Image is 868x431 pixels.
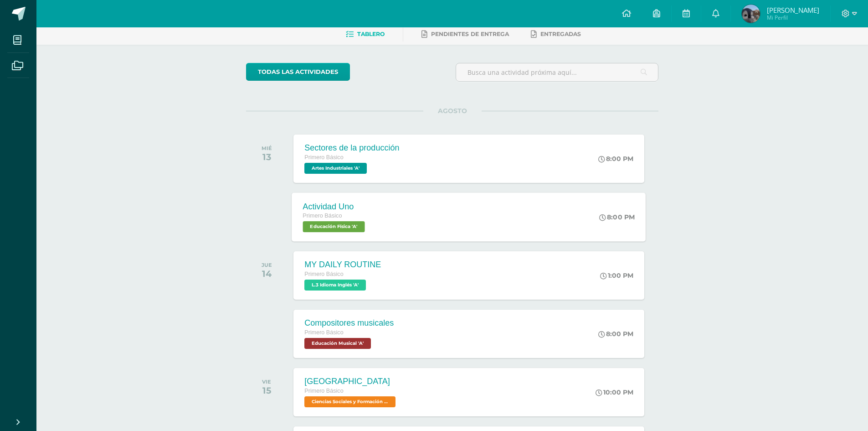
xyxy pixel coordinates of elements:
[598,330,633,338] div: 8:00 PM
[531,27,581,42] a: Entregadas
[262,385,271,396] div: 15
[742,5,760,23] img: 61f51aae5a79f36168ee7b4e0f76c407.png
[304,318,394,328] div: Compositores musicales
[303,213,342,219] span: Primero Básico
[600,271,633,280] div: 1:00 PM
[304,388,343,394] span: Primero Básico
[767,14,819,21] span: Mi Perfil
[304,163,367,174] span: Artes Industriales 'A'
[423,107,482,115] span: AGOSTO
[598,155,633,163] div: 8:00 PM
[540,31,581,37] span: Entregadas
[304,154,343,161] span: Primero Básico
[303,202,367,211] div: Actividad Uno
[421,27,509,42] a: Pendientes de entrega
[304,280,366,291] span: L.3 Idioma Inglés 'A'
[262,379,271,385] div: VIE
[600,213,635,221] div: 8:00 PM
[357,31,385,37] span: Tablero
[262,262,272,268] div: JUE
[262,268,272,279] div: 14
[304,143,399,153] div: Sectores de la producción
[303,221,365,232] span: Educación Física 'A'
[246,63,350,81] a: todas las Actividades
[262,151,272,162] div: 13
[304,260,381,270] div: MY DAILY ROUTINE
[304,396,395,407] span: Ciencias Sociales y Formación Ciudadana 'A'
[431,31,509,37] span: Pendientes de entrega
[304,377,398,386] div: [GEOGRAPHIC_DATA]
[304,329,343,336] span: Primero Básico
[596,388,633,396] div: 10:00 PM
[304,338,371,349] span: Educación Musical 'A'
[767,5,819,15] span: [PERSON_NAME]
[456,63,658,81] input: Busca una actividad próxima aquí...
[304,271,343,277] span: Primero Básico
[262,145,272,151] div: MIÉ
[346,27,385,42] a: Tablero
